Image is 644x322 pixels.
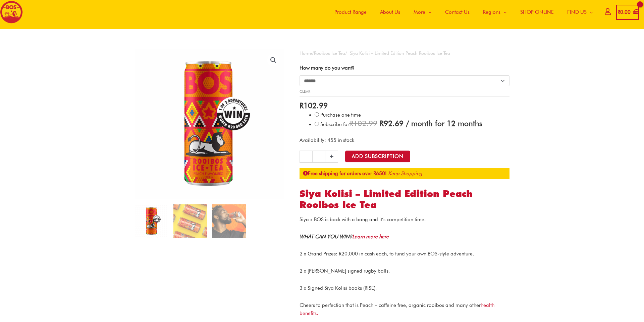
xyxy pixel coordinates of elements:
[300,188,509,211] h1: Siya Kolisi – Limited Edition Peach Rooibos Ice Tea
[300,215,509,224] p: Siya x BOS is back with a bang and it’s competition time.
[300,50,312,56] a: Home
[567,2,587,22] span: FIND US
[173,204,207,238] img: siya kolisi’s limited edition bos ice tea.png
[300,267,509,275] p: 2 x [PERSON_NAME] signed rugby balls.
[300,234,389,240] em: WHAT CAN YOU WIN?
[520,2,554,22] span: SHOP ONLINE
[380,119,404,128] span: 92.69
[135,204,168,238] img: peach rooibos ice tea
[327,137,354,143] span: 455 in stock
[300,301,509,318] p: Cheers to perfection that is Peach – caffeine free, organic rooibos and many other
[406,119,482,128] span: / month for 12 months
[325,151,338,163] a: +
[300,89,310,94] a: Clear options
[616,5,639,20] a: View Shopping Cart, empty
[380,119,384,128] span: R
[334,2,367,22] span: Product Range
[300,65,355,71] label: How many do you want?
[345,151,410,162] button: Add Subscription
[320,121,482,127] span: Subscribe for
[303,170,387,176] strong: Free shipping for orders over R650!
[267,54,279,66] a: View full-screen image gallery
[445,2,470,22] span: Contact Us
[618,9,620,15] span: R
[352,234,389,240] a: Learn more here
[314,50,345,56] a: Rooibos Ice Tea
[300,101,304,110] span: R
[315,112,319,117] input: Purchase one time
[300,250,509,258] p: 2 x Grand Prizes: R20,000 in cash each, to fund your own BOS-style adventure.
[618,9,631,15] bdi: 0.00
[380,2,400,22] span: About Us
[349,119,353,128] span: R
[483,2,500,22] span: Regions
[312,151,325,163] input: Product quantity
[300,101,328,110] bdi: 102.99
[300,49,509,57] nav: Breadcrumb
[212,204,246,238] img: bos x kolisi foundation collaboration raises over r300k
[320,112,361,118] span: Purchase one time
[349,119,377,128] span: 102.99
[300,137,326,143] span: Availability:
[300,151,312,163] a: -
[300,284,509,292] p: 3 x Signed Siya Kolisi books (RISE).
[388,170,422,176] a: Keep Shopping
[315,122,319,126] input: Subscribe for / month for 12 months
[414,2,425,22] span: More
